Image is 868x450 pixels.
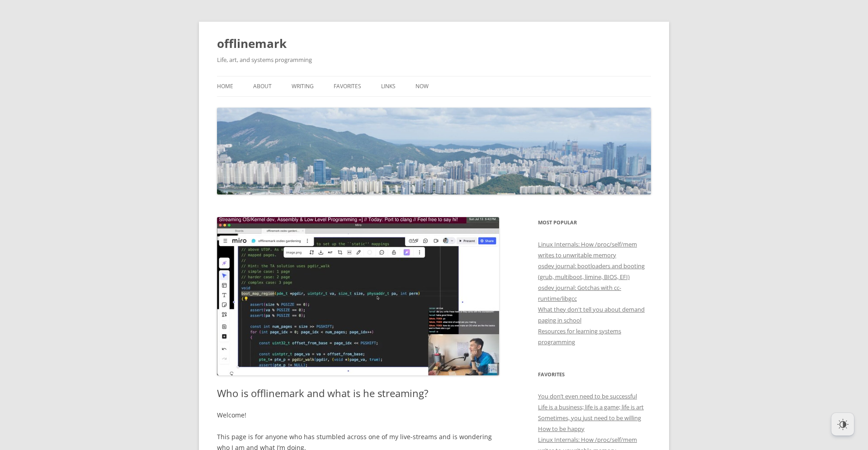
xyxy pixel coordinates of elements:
[538,284,621,303] a: osdev journal: Gotchas with cc-runtime/libgcc
[217,410,500,421] p: Welcome!
[217,108,651,194] img: offlinemark
[217,76,233,96] a: Home
[292,76,314,96] a: Writing
[217,54,651,65] h2: Life, art, and systems programming
[538,305,645,324] a: What they don't tell you about demand paging in school
[538,425,585,433] a: How to be happy
[538,262,645,281] a: osdev journal: bootloaders and booting (grub, multiboot, limine, BIOS, EFI)
[217,33,287,54] a: offlinemark
[334,76,361,96] a: Favorites
[415,76,429,96] a: Now
[217,387,500,399] h1: Who is offlinemark and what is he streaming?
[381,76,396,96] a: Links
[538,240,637,259] a: Linux Internals: How /proc/self/mem writes to unwritable memory
[538,217,651,228] h3: Most Popular
[538,403,644,411] a: Life is a business; life is a game; life is art
[538,414,641,422] a: Sometimes, you just need to be willing
[538,327,621,346] a: Resources for learning systems programming
[538,369,651,380] h3: Favorites
[538,392,637,400] a: You don’t even need to be successful
[253,76,272,96] a: About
